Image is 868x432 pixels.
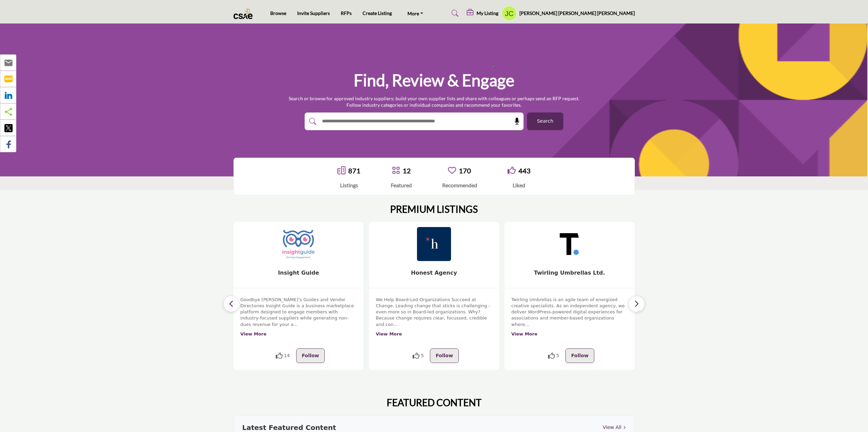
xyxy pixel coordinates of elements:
a: 871 [348,167,360,175]
span: 14 [284,352,290,359]
img: Site Logo [234,8,256,19]
a: Twirling Umbrellas Ltd. [534,270,605,276]
span: Search [537,118,553,125]
h5: My Listing [477,10,498,16]
div: Twirling Umbrellas is an agile team of energized creative specialists. As an independent agency, ... [511,297,628,343]
img: Honest Agency [417,227,451,261]
a: 443 [518,167,531,175]
a: Create Listing [363,10,392,16]
div: Listings [337,181,360,189]
img: Insight Guide [282,227,316,261]
a: 12 [403,167,411,175]
a: 170 [459,167,471,175]
a: View More [240,331,267,336]
button: Follow [430,348,459,363]
button: Follow [565,348,594,363]
a: More [403,8,428,18]
div: We Help Board-Led Organizations Succeed at Change. Leading change that sticks is challenging - ev... [376,297,492,343]
a: Invite Suppliers [297,10,330,16]
button: Follow [296,348,325,363]
span: Follow [571,353,589,358]
img: Twirling Umbrellas Ltd. [552,227,586,261]
a: Go to Featured [392,166,400,175]
a: View All [602,424,626,431]
a: Browse [270,10,286,16]
i: Go to Liked [508,166,516,174]
span: 5 [556,352,559,359]
div: My Listing [467,9,498,17]
a: Honest Agency [411,270,457,276]
h5: [PERSON_NAME] [PERSON_NAME] [PERSON_NAME] [519,10,635,17]
span: Follow [302,353,319,358]
span: 5 [421,352,424,359]
div: Featured [391,181,412,189]
a: View More [376,331,402,336]
div: Recommended [442,181,477,189]
button: Show hide supplier dropdown [502,6,517,21]
h2: FEATURED CONTENT [387,397,482,409]
a: View More [511,331,537,336]
div: Goodbye [PERSON_NAME]’s Guides and Vendor Directories Insight Guide is a business marketplace pla... [240,297,357,343]
a: RFPs [341,10,352,16]
button: Search [527,113,563,130]
h1: Find, Review & Engage [354,70,514,91]
div: Liked [508,181,531,189]
h2: PREMIUM LISTINGS [390,204,478,215]
a: Go to Recommended [448,166,456,175]
a: Search [445,8,463,19]
a: Insight Guide [278,270,319,276]
span: Follow [436,353,453,358]
p: Search or browse for approved industry suppliers; build your own supplier lists and share with co... [289,95,579,108]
